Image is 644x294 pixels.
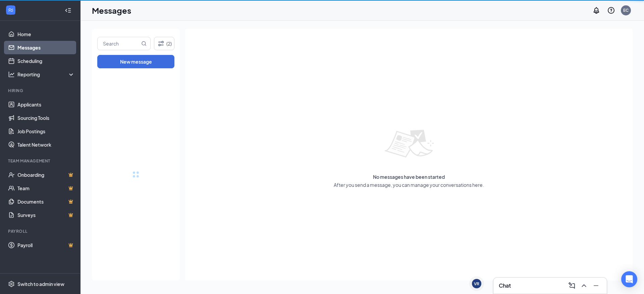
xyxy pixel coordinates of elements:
a: Sourcing Tools [17,111,75,125]
h1: Messages [92,5,131,16]
svg: Settings [8,281,15,287]
a: Job Postings [17,125,75,138]
svg: WorkstreamLogo [7,7,14,13]
div: Hiring [8,88,73,93]
a: Talent Network [17,138,75,151]
button: New message [97,55,174,68]
h3: Chat [499,282,511,289]
svg: Analysis [8,71,15,78]
div: VR [474,281,479,287]
div: Team Management [8,158,73,164]
div: Open Intercom Messenger [621,271,637,287]
button: Minimize [591,280,601,291]
svg: MagnifyingGlass [141,41,147,46]
svg: ChevronUp [580,282,588,290]
button: ComposeMessage [567,280,577,291]
svg: Collapse [65,7,71,14]
a: DocumentsCrown [17,195,75,208]
button: ChevronUp [579,280,589,291]
div: Payroll [8,228,73,234]
a: Applicants [17,98,75,111]
span: After you send a message, you can manage your conversations here. [334,181,484,188]
svg: ComposeMessage [568,282,576,290]
svg: Notifications [592,6,600,14]
div: Reporting [17,71,75,78]
div: EC [623,7,629,13]
a: TeamCrown [17,181,75,195]
a: PayrollCrown [17,238,75,252]
input: Search [98,37,140,50]
a: Scheduling [17,54,75,68]
a: Home [17,27,75,41]
span: No messages have been started [373,173,445,180]
a: Messages [17,41,75,54]
div: Switch to admin view [17,281,64,287]
svg: QuestionInfo [607,6,615,14]
a: SurveysCrown [17,208,75,222]
svg: Filter [157,40,165,48]
a: OnboardingCrown [17,168,75,181]
button: Filter (2) [154,37,174,50]
svg: Minimize [592,282,600,290]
